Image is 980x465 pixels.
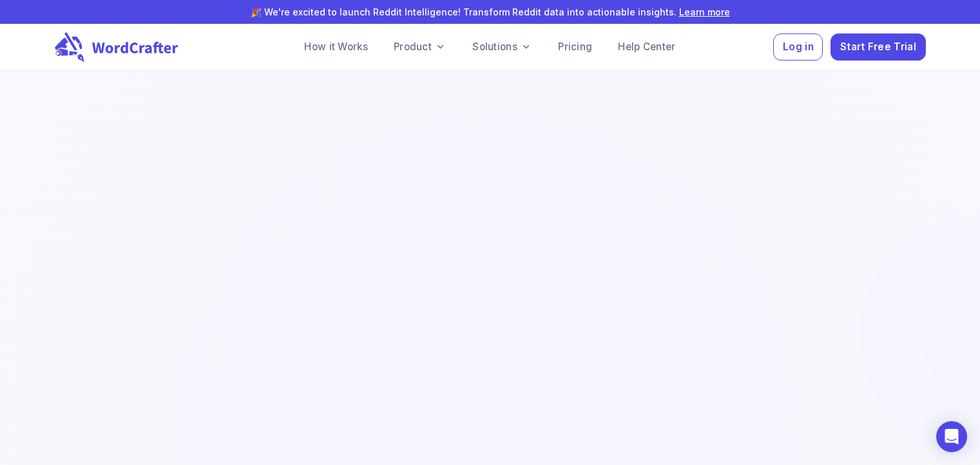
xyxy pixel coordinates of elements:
[679,6,730,17] a: Learn more
[936,421,967,452] div: Open Intercom Messenger
[840,39,916,56] span: Start Free Trial
[383,34,457,60] a: Product
[462,34,543,60] a: Solutions
[783,39,814,56] span: Log in
[608,34,686,60] a: Help Center
[773,33,823,61] button: Log in
[21,5,959,19] p: 🎉 We're excited to launch Reddit Intelligence! Transform Reddit data into actionable insights.
[548,34,602,60] a: Pricing
[831,33,925,61] button: Start Free Trial
[294,34,378,60] a: How it Works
